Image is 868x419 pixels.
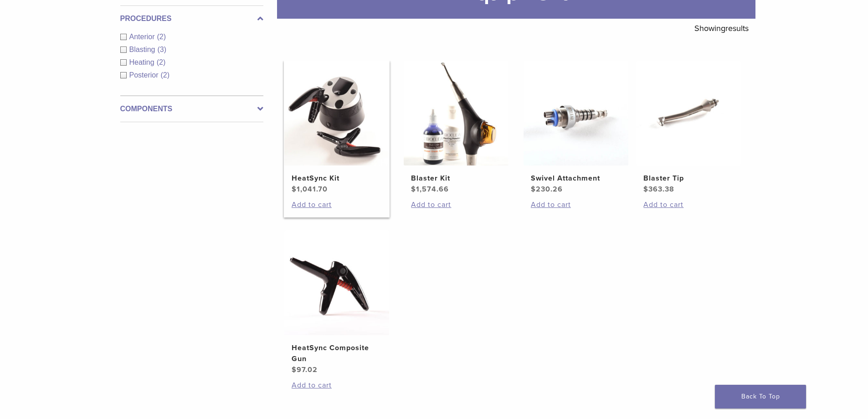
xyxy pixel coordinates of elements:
[157,33,166,41] span: (2)
[292,380,382,391] a: Add to cart: “HeatSync Composite Gun”
[157,58,166,66] span: (2)
[523,61,629,195] a: Swivel AttachmentSwivel Attachment $230.26
[292,342,382,364] h2: HeatSync Composite Gun
[531,185,536,194] span: $
[120,13,263,24] label: Procedures
[403,61,509,195] a: Blaster KitBlaster Kit $1,574.66
[531,185,563,194] bdi: 230.26
[284,61,390,195] a: HeatSync KitHeatSync Kit $1,041.70
[643,173,734,184] h2: Blaster Tip
[524,61,628,166] img: Swivel Attachment
[284,230,390,375] a: HeatSync Composite GunHeatSync Composite Gun $97.02
[411,185,449,194] bdi: 1,574.66
[531,199,621,210] a: Add to cart: “Swivel Attachment”
[129,71,161,79] span: Posterior
[643,185,648,194] span: $
[157,46,166,53] span: (3)
[411,185,416,194] span: $
[715,385,806,409] a: Back To Top
[129,33,157,41] span: Anterior
[120,103,263,114] label: Components
[129,58,157,66] span: Heating
[643,199,734,210] a: Add to cart: “Blaster Tip”
[161,71,170,79] span: (2)
[411,173,501,184] h2: Blaster Kit
[292,185,328,194] bdi: 1,041.70
[292,199,382,210] a: Add to cart: “HeatSync Kit”
[636,61,741,166] img: Blaster Tip
[292,185,297,194] span: $
[292,365,297,374] span: $
[292,173,382,184] h2: HeatSync Kit
[643,185,674,194] bdi: 363.38
[284,230,389,335] img: HeatSync Composite Gun
[531,173,621,184] h2: Swivel Attachment
[284,61,389,166] img: HeatSync Kit
[404,61,508,166] img: Blaster Kit
[694,19,749,38] p: Showing results
[292,365,318,374] bdi: 97.02
[129,46,158,53] span: Blasting
[636,61,742,195] a: Blaster TipBlaster Tip $363.38
[411,199,501,210] a: Add to cart: “Blaster Kit”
